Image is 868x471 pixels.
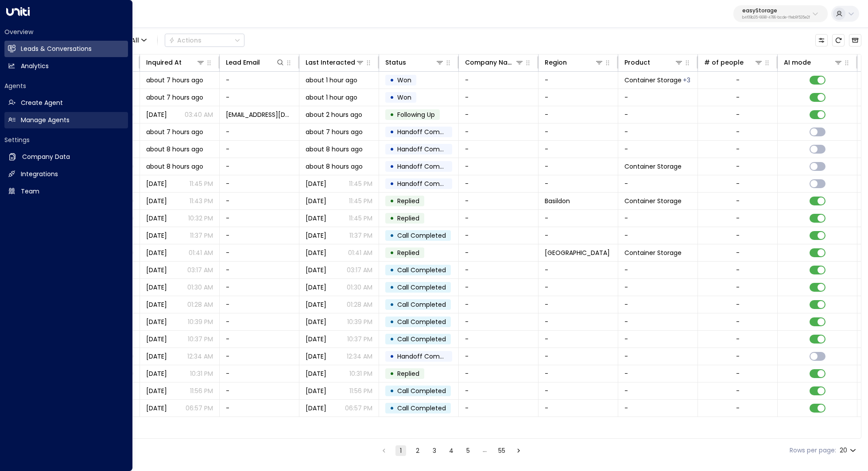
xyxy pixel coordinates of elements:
[397,197,419,205] span: Replied
[704,57,744,68] div: # of people
[220,279,299,296] td: -
[784,57,843,68] div: AI mode
[539,279,618,296] td: -
[187,283,213,292] p: 01:30 AM
[459,279,539,296] td: -
[618,227,698,244] td: -
[4,166,128,182] a: Integrations
[146,386,167,395] span: Jul 29, 2025
[618,296,698,313] td: -
[146,93,203,102] span: about 7 hours ago
[390,159,394,174] div: •
[306,162,363,171] span: about 8 hours ago
[146,335,167,344] span: Aug 06, 2025
[397,231,446,240] span: Call Completed
[4,27,128,36] h2: Overview
[4,135,128,144] h2: Settings
[618,210,698,227] td: -
[618,313,698,330] td: -
[390,401,394,416] div: •
[390,107,394,122] div: •
[220,158,299,175] td: -
[385,57,406,68] div: Status
[347,335,372,344] p: 10:37 PM
[146,248,167,257] span: Aug 11, 2025
[146,231,167,240] span: Yesterday
[21,98,63,108] h2: Create Agent
[348,248,372,257] p: 01:41 AM
[190,179,213,188] p: 11:45 PM
[618,382,698,399] td: -
[480,445,490,456] div: …
[539,262,618,278] td: -
[397,145,460,154] span: Handoff Completed
[397,404,446,413] span: Call Completed
[539,106,618,123] td: -
[459,72,539,89] td: -
[146,352,167,361] span: Aug 04, 2025
[349,197,372,205] p: 11:45 PM
[187,352,213,361] p: 12:34 AM
[496,445,507,456] button: Go to page 55
[306,300,326,309] span: Aug 07, 2025
[459,89,539,106] td: -
[220,313,299,330] td: -
[618,141,698,158] td: -
[220,89,299,106] td: -
[349,214,372,223] p: 11:45 PM
[618,365,698,382] td: -
[539,331,618,347] td: -
[146,57,205,68] div: Inquired At
[459,382,539,399] td: -
[226,57,260,68] div: Lead Email
[412,445,423,456] button: Go to page 2
[226,110,293,119] span: noreply@aircall.io
[539,313,618,330] td: -
[4,95,128,111] a: Create Agent
[513,445,524,456] button: Go to next page
[459,400,539,417] td: -
[146,162,203,171] span: about 8 hours ago
[397,352,460,361] span: Handoff Completed
[618,175,698,192] td: -
[187,300,213,309] p: 01:28 AM
[220,175,299,192] td: -
[624,197,682,205] span: Container Storage
[736,386,740,395] div: -
[146,283,167,292] span: Aug 07, 2025
[736,231,740,240] div: -
[539,227,618,244] td: -
[21,44,92,54] h2: Leads & Conversations
[220,244,299,261] td: -
[190,369,213,378] p: 10:31 PM
[306,231,326,240] span: Yesterday
[736,404,740,413] div: -
[736,369,740,378] div: -
[397,127,460,136] span: Handoff Completed
[397,214,419,223] span: Replied
[742,16,810,19] p: b4f09b35-6698-4786-bcde-ffeb9f535e2f
[624,162,682,171] span: Container Storage
[306,283,326,292] span: Aug 07, 2025
[220,227,299,244] td: -
[306,110,362,119] span: about 2 hours ago
[146,179,167,188] span: Yesterday
[186,404,213,413] p: 06:57 PM
[624,57,650,68] div: Product
[618,400,698,417] td: -
[190,197,213,205] p: 11:43 PM
[539,382,618,399] td: -
[220,296,299,313] td: -
[146,110,167,119] span: Aug 05, 2025
[146,57,182,68] div: Inquired At
[390,124,394,139] div: •
[146,317,167,326] span: Aug 06, 2025
[545,197,570,205] span: Basildon
[4,112,128,128] a: Manage Agents
[220,365,299,382] td: -
[539,175,618,192] td: -
[840,444,858,457] div: 20
[736,266,740,274] div: -
[188,335,213,344] p: 10:37 PM
[459,175,539,192] td: -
